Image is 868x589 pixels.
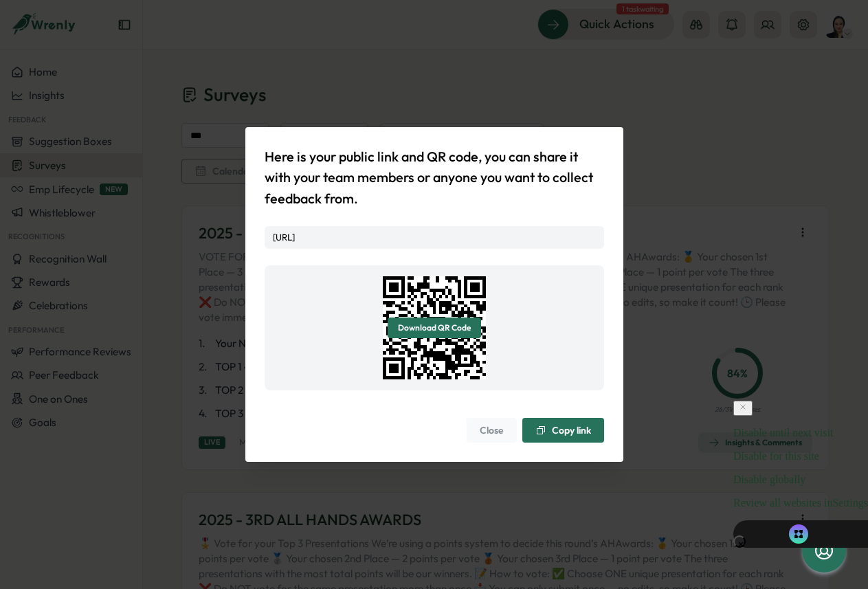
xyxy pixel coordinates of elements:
span: Download QR Code [398,318,471,337]
span: Copy link [552,425,591,435]
button: Copy link [522,418,604,443]
span: Close [480,419,504,442]
button: Download QR Code [388,318,481,338]
p: Here is your public link and QR code, you can share it with your team members or anyone you want ... [265,146,604,210]
button: Close [467,418,517,443]
a: [URL] [273,232,295,243]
